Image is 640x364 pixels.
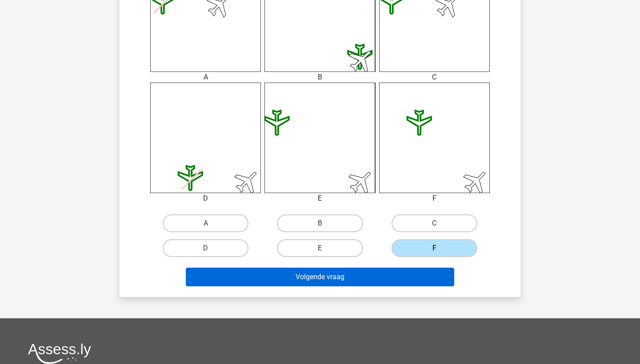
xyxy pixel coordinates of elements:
label: A [163,214,248,232]
div: C [372,72,496,83]
label: B [277,214,363,232]
div: F [372,193,496,204]
div: B [258,72,382,83]
button: Volgende vraag [186,268,455,286]
label: C [392,214,477,232]
img: Assessly logo [28,343,91,364]
label: E [277,239,363,257]
div: A [144,72,268,83]
div: D [144,193,268,204]
div: E [258,193,382,204]
label: F [392,239,477,257]
label: D [163,239,248,257]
